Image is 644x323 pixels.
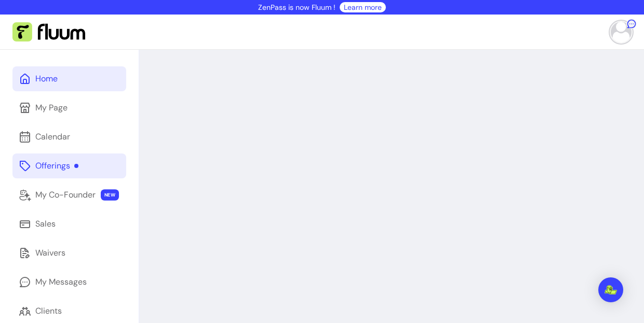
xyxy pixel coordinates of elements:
[344,2,382,12] a: Learn more
[35,73,58,85] div: Home
[12,124,126,149] a: Calendar
[12,212,126,236] a: Sales
[35,305,62,317] div: Clients
[258,2,336,12] p: ZenPass is now Fluum !
[35,276,87,288] div: My Messages
[607,22,632,43] button: avatar
[598,277,623,302] div: Open Intercom Messenger
[35,189,96,201] div: My Co-Founder
[611,22,632,43] img: avatar
[35,131,70,143] div: Calendar
[12,95,126,120] a: My Page
[12,270,126,294] a: My Messages
[35,247,65,259] div: Waivers
[12,241,126,265] a: Waivers
[12,22,85,42] img: Fluum Logo
[101,189,119,201] span: NEW
[12,66,126,91] a: Home
[35,160,78,172] div: Offerings
[12,153,126,178] a: Offerings
[35,102,68,114] div: My Page
[35,218,56,230] div: Sales
[12,182,126,207] a: My Co-Founder NEW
